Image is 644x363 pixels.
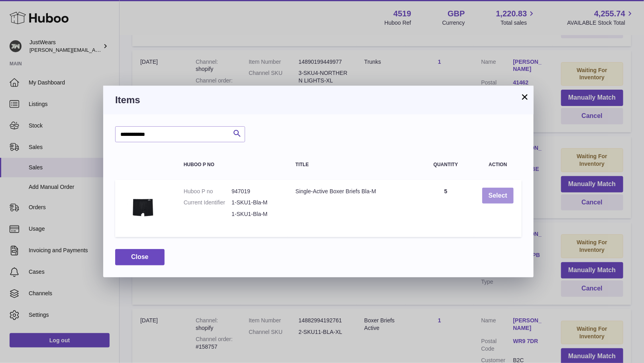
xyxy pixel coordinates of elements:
dd: 947019 [232,188,279,195]
button: Close [115,249,165,265]
span: Close [131,253,149,260]
button: × [520,92,530,102]
img: Single-Active Boxer Briefs Bla-M [123,188,163,228]
td: 5 [417,180,474,237]
dt: Current Identifier [184,199,232,206]
th: Title [288,154,418,175]
th: Quantity [417,154,474,175]
dd: 1-SKU1-Bla-M [232,210,279,218]
th: Huboo P no [176,154,288,175]
button: Select [482,188,514,204]
th: Action [474,154,522,175]
dd: 1-SKU1-Bla-M [232,199,279,206]
h3: Items [115,94,522,106]
div: Single-Active Boxer Briefs Bla-M [296,188,410,195]
dt: Huboo P no [184,188,232,195]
